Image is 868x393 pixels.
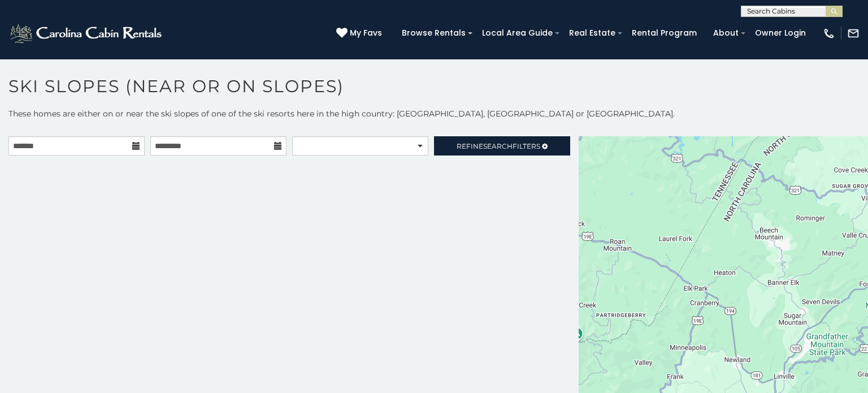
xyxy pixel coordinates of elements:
[350,27,382,39] span: My Favs
[626,24,702,42] a: Rental Program
[476,24,558,42] a: Local Area Guide
[434,136,570,156] a: RefineSearchFilters
[749,24,811,42] a: Owner Login
[483,142,513,150] span: Search
[8,22,165,45] img: White-1-2.png
[563,24,621,42] a: Real Estate
[823,27,835,40] img: phone-regular-white.png
[708,24,744,42] a: About
[457,142,540,150] span: Refine Filters
[847,27,860,40] img: mail-regular-white.png
[336,27,385,40] a: My Favs
[396,24,471,42] a: Browse Rentals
